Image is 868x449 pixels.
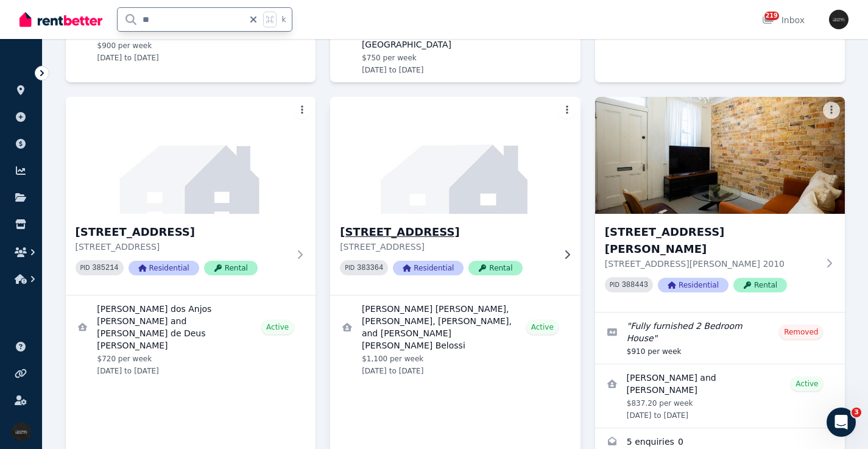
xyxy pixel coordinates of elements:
[829,10,849,29] img: Iconic Realty Pty Ltd
[852,408,861,417] span: 3
[66,97,316,295] a: 12/85 Roscoe St, Bondi Beach - 29[STREET_ADDRESS][STREET_ADDRESS]PID 385214ResidentialRental
[76,224,289,241] h3: [STREET_ADDRESS]
[129,261,199,275] span: Residential
[595,97,845,214] img: 21 Terry St, Surry Hills - 120
[19,10,102,29] img: RentBetter
[357,264,383,272] code: 383364
[764,12,779,20] span: 219
[595,364,845,428] a: View details for Oliver Tibble and Charlie Houlders
[762,14,805,26] div: Inbox
[595,97,845,312] a: 21 Terry St, Surry Hills - 120[STREET_ADDRESS][PERSON_NAME][STREET_ADDRESS][PERSON_NAME] 2010PID ...
[340,241,554,253] p: [STREET_ADDRESS]
[345,264,355,271] small: PID
[294,102,311,119] button: More options
[733,278,787,292] span: Rental
[559,102,576,119] button: More options
[595,313,845,364] a: Edit listing: Fully furnished 2 Bedroom House
[330,295,580,383] a: View details for Luz Aylen Di Zeo, Antonio Molinari, Sol Guardia, and María Eugenia Belossi
[76,241,289,253] p: [STREET_ADDRESS]
[66,97,316,214] img: 12/85 Roscoe St, Bondi Beach - 29
[393,261,464,275] span: Residential
[823,102,840,119] button: More options
[80,264,90,271] small: PID
[281,15,286,24] span: k
[610,281,619,288] small: PID
[330,97,580,295] a: 12/167 Victoria Rd, Bellevue Hill - 73[STREET_ADDRESS][STREET_ADDRESS]PID 383364ResidentialRental
[324,94,587,217] img: 12/167 Victoria Rd, Bellevue Hill - 73
[92,264,118,272] code: 385214
[468,261,522,275] span: Rental
[622,281,648,289] code: 388443
[12,422,31,442] img: Iconic Realty Pty Ltd
[658,278,729,292] span: Residential
[605,224,819,258] h3: [STREET_ADDRESS][PERSON_NAME]
[605,258,819,270] p: [STREET_ADDRESS][PERSON_NAME] 2010
[827,408,856,437] iframe: Intercom live chat
[340,224,554,241] h3: [STREET_ADDRESS]
[66,295,316,383] a: View details for Aline dos Anjos Silva and Luana Borges de Deus Vieira
[204,261,258,275] span: Rental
